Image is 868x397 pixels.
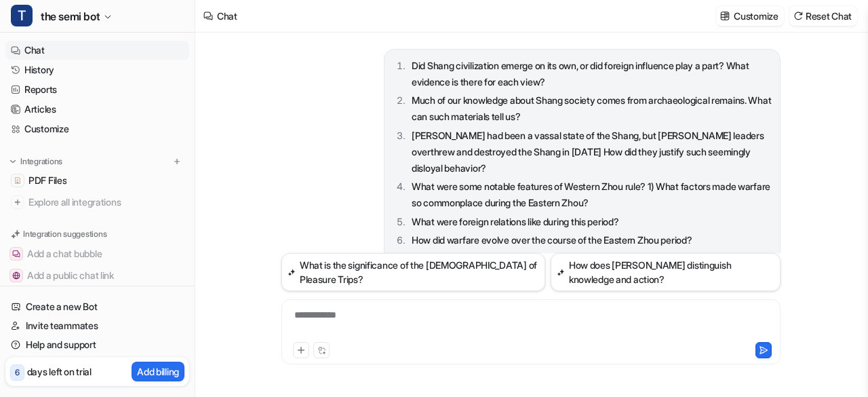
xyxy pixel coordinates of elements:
[11,5,33,26] span: T
[172,157,182,166] img: menu_add.svg
[281,253,545,291] button: What is the significance of the [DEMOGRAPHIC_DATA] of Pleasure Trips?
[15,366,20,379] p: 6
[28,174,66,187] span: PDF Files
[5,265,189,286] button: Add a public chat linkAdd a public chat link
[412,178,772,211] p: What were some notable features of Western Zhou rule? 1) What factors made warfare so commonplace...
[132,362,184,381] button: Add billing
[412,58,772,90] p: Did Shang civilization emerge on its own, or did foreign influence play a part? What evidence is ...
[412,214,772,230] p: What were foreign relations like during this period?
[793,11,803,21] img: reset
[23,228,106,240] p: Integration suggestions
[20,156,62,167] p: Integrations
[5,243,189,265] button: Add a chat bubbleAdd a chat bubble
[5,193,189,212] a: Explore all integrations
[5,155,66,168] button: Integrations
[5,316,189,335] a: Invite teammates
[137,364,179,379] p: Add billing
[5,41,189,60] a: Chat
[5,297,189,316] a: Create a new Bot
[5,60,189,79] a: History
[720,11,730,21] img: customize
[716,6,783,26] button: Customize
[5,171,189,190] a: PDF FilesPDF Files
[412,251,772,284] p: How did warfare and the growth of the economy spark broader changes in Eastern Zhou society?
[5,335,189,354] a: Help and support
[27,364,92,379] p: days left on trial
[734,9,778,23] p: Customize
[412,92,772,125] p: Much of our knowledge about Shang society comes from archaeological remains. What can such materi...
[551,253,781,291] button: How does [PERSON_NAME] distinguish knowledge and action?
[412,232,772,248] p: How did warfare evolve over the course of the Eastern Zhou period?
[41,7,100,26] span: the semi bot
[217,9,237,23] div: Chat
[14,176,22,185] img: PDF Files
[28,191,184,213] span: Explore all integrations
[789,6,857,26] button: Reset Chat
[8,157,18,166] img: expand menu
[5,119,189,138] a: Customize
[412,128,772,176] p: [PERSON_NAME] had been a vassal state of the Shang, but [PERSON_NAME] leaders overthrew and destr...
[12,271,20,280] img: Add a public chat link
[11,195,24,209] img: explore all integrations
[5,100,189,119] a: Articles
[12,250,20,258] img: Add a chat bubble
[5,80,189,99] a: Reports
